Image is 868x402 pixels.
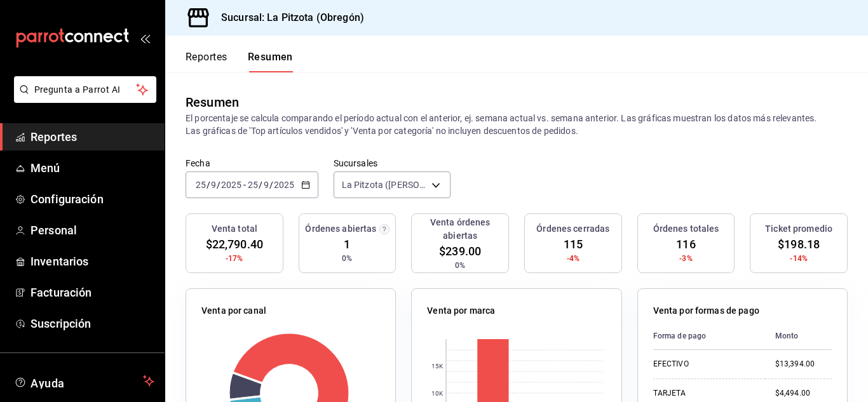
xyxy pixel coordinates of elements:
[536,222,609,236] h3: Órdenes cerradas
[186,93,239,112] div: Resumen
[31,159,154,177] span: Menú
[195,180,207,190] input: --
[679,253,692,264] span: -3%
[273,180,295,190] input: ----
[247,180,259,190] input: --
[201,304,266,318] p: Venta por canal
[207,180,210,190] span: /
[427,304,495,318] p: Venta por marca
[248,51,293,72] button: Resumen
[439,243,481,260] span: $239.00
[186,159,318,168] label: Fecha
[31,128,154,145] span: Reportes
[140,33,150,43] button: open_drawer_menu
[186,112,848,137] p: El porcentaje se calcula comparando el período actual con el anterior, ej. semana actual vs. sema...
[567,253,580,264] span: -4%
[775,359,832,370] div: $13,394.00
[305,222,376,236] h3: Órdenes abiertas
[211,10,364,25] h3: Sucursal: La Pitzota (Obregón)
[653,304,759,318] p: Venta por formas de pago
[9,92,156,105] a: Pregunta a Parrot AI
[455,260,465,271] span: 0%
[676,236,695,253] span: 116
[431,390,444,397] text: 10K
[259,180,262,190] span: /
[212,222,257,236] h3: Venta total
[31,222,154,239] span: Personal
[653,323,765,350] th: Forma de pago
[564,236,583,253] span: 115
[653,359,755,370] div: EFECTIVO
[31,315,154,332] span: Suscripción
[653,222,719,236] h3: Órdenes totales
[417,216,503,243] h3: Venta órdenes abiertas
[206,236,263,253] span: $22,790.40
[31,191,154,208] span: Configuración
[31,373,138,389] span: Ayuda
[342,253,352,264] span: 0%
[186,51,227,72] button: Reportes
[342,178,427,191] span: La Pitzota ([PERSON_NAME])
[210,180,217,190] input: --
[765,323,832,350] th: Monto
[31,253,154,270] span: Inventarios
[765,222,832,236] h3: Ticket promedio
[269,180,273,190] span: /
[263,180,269,190] input: --
[344,236,350,253] span: 1
[431,363,444,370] text: 15K
[34,83,137,97] span: Pregunta a Parrot AI
[14,76,156,103] button: Pregunta a Parrot AI
[31,284,154,301] span: Facturación
[334,159,451,168] label: Sucursales
[226,253,243,264] span: -17%
[775,388,832,399] div: $4,494.00
[243,180,246,190] span: -
[220,180,242,190] input: ----
[790,253,808,264] span: -14%
[653,388,755,399] div: TARJETA
[778,236,820,253] span: $198.18
[186,51,293,72] div: navigation tabs
[217,180,220,190] span: /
